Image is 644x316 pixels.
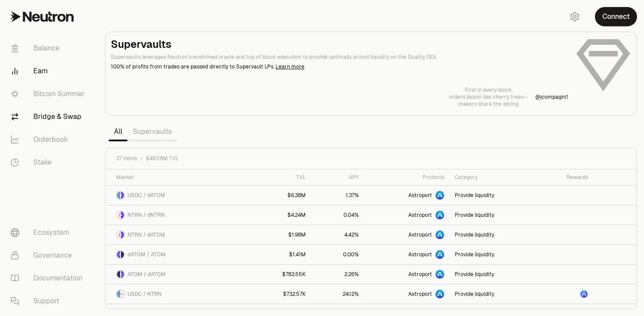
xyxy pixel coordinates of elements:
[117,212,120,219] img: NTRN Logo
[449,225,537,244] a: Provide liquidity
[111,63,568,71] p: 100% of profits from trades are passed directly to Supervault LPs.
[449,93,528,101] p: orders bloom like cherry trees—
[106,245,250,264] a: dATOM LogoATOM LogodATOM / ATOM
[121,271,124,278] img: dATOM Logo
[364,186,449,205] a: Astroport
[255,174,306,181] div: TVL
[408,192,432,199] span: Astroport
[116,155,137,162] span: 37 items
[449,284,537,304] a: Provide liquidity
[117,231,120,238] img: NTRN Logo
[146,155,179,162] span: $48.58M TVL
[106,284,250,304] a: USDC LogoNTRN LogoUSDC / NTRN
[311,225,364,244] a: 4.42%
[542,174,588,181] div: Rewards
[117,251,120,258] img: dATOM Logo
[4,244,95,267] a: Governance
[117,291,120,298] img: USDC Logo
[449,205,537,225] a: Provide liquidity
[455,174,532,181] div: Category
[535,93,568,101] p: @ jcompagni1
[109,123,127,140] a: All
[369,174,444,181] div: Protocol
[580,291,587,298] img: ASTRO Logo
[4,151,95,174] a: Stake
[311,284,364,304] a: 24.12%
[408,291,432,298] span: Astroport
[111,53,568,61] p: Supervaults leverages Neutron's enshrined oracle and top of block execution to provide optimally ...
[449,86,528,108] a: First in every block,orders bloom like cherry trees—makers share the spring.
[408,251,432,258] span: Astroport
[106,186,250,205] a: USDC LogodATOM LogoUSDC / dATOM
[408,231,432,238] span: Astroport
[250,225,311,244] a: $1.98M
[311,186,364,205] a: 1.37%
[4,105,95,128] a: Bridge & Swap
[121,212,124,219] img: dNTRN Logo
[4,37,95,60] a: Balance
[408,271,432,278] span: Astroport
[127,271,166,278] span: ATOM / dATOM
[117,192,120,199] img: USDC Logo
[364,205,449,225] a: Astroport
[449,86,528,93] p: First in every block,
[4,221,95,244] a: Ecosystem
[106,225,250,244] a: NTRN LogodATOM LogoNTRN / dATOM
[121,192,124,199] img: dATOM Logo
[4,83,95,105] a: Bitcoin Summer
[449,265,537,284] a: Provide liquidity
[127,251,166,258] span: dATOM / ATOM
[250,205,311,225] a: $4.24M
[127,231,165,238] span: NTRN / dATOM
[4,60,95,83] a: Earn
[276,63,304,70] a: Learn more
[408,212,432,219] span: Astroport
[449,101,528,108] p: makers share the spring.
[121,251,124,258] img: ATOM Logo
[311,205,364,225] a: 0.04%
[127,291,162,298] span: USDC / NTRN
[127,212,165,219] span: NTRN / dNTRN
[4,128,95,151] a: Orderbook
[595,7,637,26] button: Connect
[250,245,311,264] a: $1.41M
[117,271,120,278] img: ATOM Logo
[364,225,449,244] a: Astroport
[311,245,364,264] a: 0.00%
[116,174,244,181] div: Market
[121,291,124,298] img: NTRN Logo
[364,265,449,284] a: Astroport
[127,192,165,199] span: USDC / dATOM
[316,174,359,181] div: APY
[106,205,250,225] a: NTRN LogodNTRN LogoNTRN / dNTRN
[364,245,449,264] a: Astroport
[250,284,311,304] a: $732.57K
[537,284,594,304] a: ASTRO Logo
[250,265,311,284] a: $783.55K
[111,37,568,51] h2: Supervaults
[449,186,537,205] a: Provide liquidity
[121,231,124,238] img: dATOM Logo
[364,284,449,304] a: Astroport
[4,267,95,290] a: Documentation
[250,186,311,205] a: $6.38M
[311,265,364,284] a: 2.26%
[449,245,537,264] a: Provide liquidity
[535,93,568,101] a: @jcompagni1
[4,290,95,312] a: Support
[106,265,250,284] a: ATOM LogodATOM LogoATOM / dATOM
[127,123,177,140] a: Supervaults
